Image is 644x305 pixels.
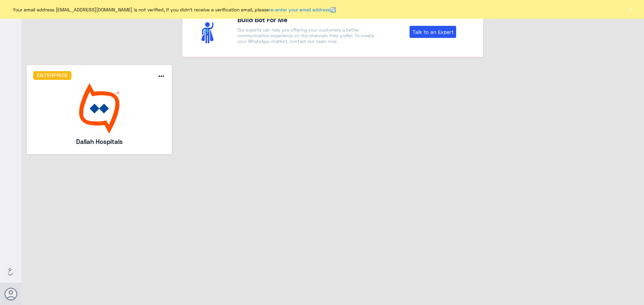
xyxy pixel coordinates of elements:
span: Your email address [EMAIL_ADDRESS][DOMAIN_NAME] is not verified, if you didn't receive a verifica... [13,6,336,13]
img: bot image [33,83,166,134]
button: more_horiz [157,72,165,82]
p: Our experts can help you offering your customers a better communication experience on the channel... [237,27,378,44]
h5: Dallah Hospitals [51,137,148,146]
button: Avatar [4,288,17,300]
i: more_horiz [157,72,165,80]
h6: Enterprise [33,71,72,80]
a: re-enter your email address [269,7,330,12]
button: × [627,6,634,13]
h4: Build Bot For Me [237,14,378,24]
a: Talk to an Expert [410,26,456,38]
